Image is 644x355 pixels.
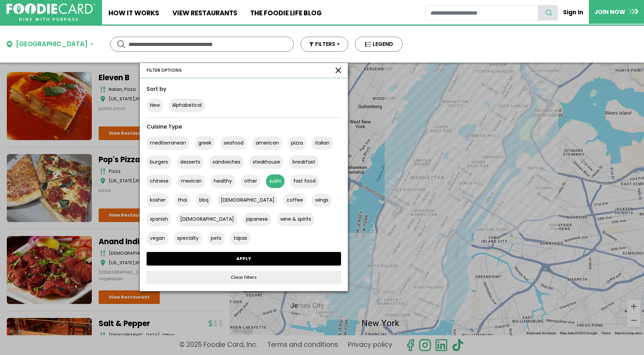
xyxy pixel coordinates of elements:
[147,174,172,188] button: chinese
[147,271,341,284] a: Clear Filters
[266,174,285,188] button: sushi
[217,193,278,207] button: [DEMOGRAPHIC_DATA]
[207,232,225,245] button: pets
[210,174,235,188] button: healthy
[147,193,169,207] button: kosher
[147,252,341,266] a: APPLY
[177,155,204,169] button: desserts
[195,136,215,150] button: greek
[147,99,163,112] button: New
[147,85,341,93] div: Sort by
[558,5,589,20] a: Sign In
[147,136,189,150] button: mediterranean
[147,232,168,245] button: vegan
[209,155,244,169] button: sandwiches
[16,39,88,49] div: [GEOGRAPHIC_DATA]
[177,213,237,226] button: [DEMOGRAPHIC_DATA]
[312,136,333,150] button: italian
[425,5,538,20] input: restaurant search
[241,174,260,188] button: other
[312,193,332,207] button: wings
[252,136,282,150] button: american
[177,174,205,188] button: mexican
[243,213,271,226] button: japanese
[220,136,247,150] button: seafood
[538,5,558,20] button: search
[7,39,93,49] button: [GEOGRAPHIC_DATA]
[288,136,306,150] button: pizza
[147,123,341,131] div: Cuisine Type
[174,193,190,207] button: thai
[289,155,319,169] button: breakfast
[147,67,182,74] div: FILTER OPTIONS
[277,213,315,226] button: wine & spirits
[290,174,319,188] button: fast food
[230,232,251,245] button: tapas
[169,99,205,112] button: Alphabetical
[6,3,96,21] img: FoodieCard; Eat, Drink, Save, Donate
[174,232,202,245] button: specialty
[301,37,348,52] button: FILTERS
[249,155,284,169] button: steakhouse
[147,213,171,226] button: spanish
[196,193,212,207] button: bbq
[147,155,171,169] button: burgers
[355,37,403,52] button: LEGEND
[283,193,306,207] button: coffee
